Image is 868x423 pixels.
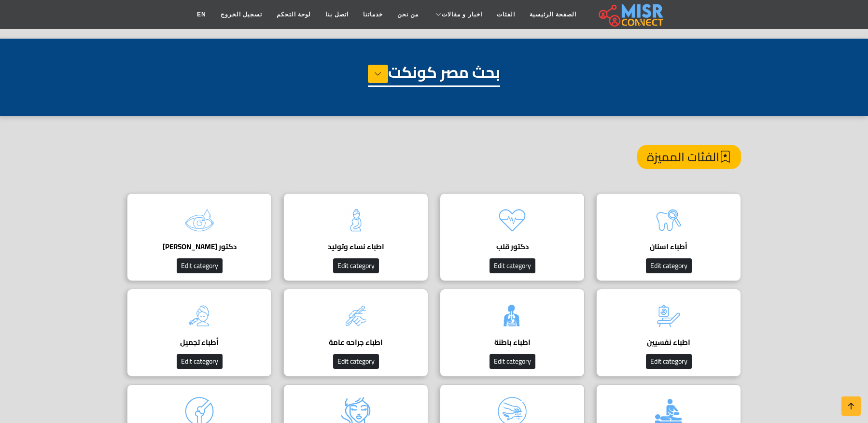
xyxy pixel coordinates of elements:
[649,296,688,335] img: wzNEwxv3aCzPUCYeW7v7.png
[298,242,413,251] h4: اطباء نساء وتوليد
[333,258,379,273] button: Edit category
[121,193,278,281] a: دكتور [PERSON_NAME] Edit category
[177,354,223,369] button: Edit category
[142,338,257,347] h4: أطباء تجميل
[390,5,426,24] a: من نحن
[368,63,500,87] h1: بحث مصر كونكت
[180,201,219,240] img: O3vASGqC8OE0Zbp7R2Y3.png
[333,354,379,369] button: Edit category
[522,5,584,24] a: الصفحة الرئيسية
[611,338,726,347] h4: اطباء نفسيين
[269,5,318,24] a: لوحة التحكم
[121,289,278,377] a: أطباء تجميل Edit category
[611,242,726,251] h4: أطباء اسنان
[590,289,747,377] a: اطباء نفسيين Edit category
[646,258,692,273] button: Edit category
[646,354,692,369] button: Edit category
[336,296,375,335] img: Oi1DZGDTXfHRQb1rQtXk.png
[278,289,434,377] a: اطباء جراحه عامة Edit category
[180,296,219,335] img: DjGqZLWENc0VUGkVFVvU.png
[455,242,570,251] h4: دكتور قلب
[336,201,375,240] img: tQBIxbFzDjHNxea4mloJ.png
[490,354,535,369] button: Edit category
[318,5,355,24] a: اتصل بنا
[426,5,490,24] a: اخبار و مقالات
[278,193,434,281] a: اطباء نساء وتوليد Edit category
[213,5,269,24] a: تسجيل الخروج
[455,338,570,347] h4: اطباء باطنة
[434,193,590,281] a: دكتور قلب Edit category
[142,242,257,251] h4: دكتور [PERSON_NAME]
[298,338,413,347] h4: اطباء جراحه عامة
[590,193,747,281] a: أطباء اسنان Edit category
[649,201,688,240] img: k714wZmFaHWIHbCst04N.png
[599,2,663,27] img: main.misr_connect
[493,201,532,240] img: kQgAgBbLbYzX17DbAKQs.png
[356,5,390,24] a: خدماتنا
[493,296,532,335] img: pfAWvOfsRsa0Gymt6gRE.png
[637,145,741,169] h4: الفئات المميزة
[490,5,522,24] a: الفئات
[442,10,482,19] span: اخبار و مقالات
[190,5,213,24] a: EN
[490,258,535,273] button: Edit category
[177,258,223,273] button: Edit category
[434,289,590,377] a: اطباء باطنة Edit category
